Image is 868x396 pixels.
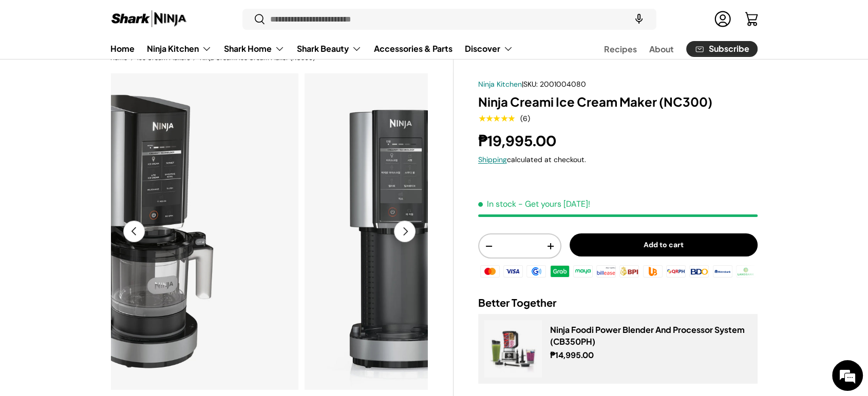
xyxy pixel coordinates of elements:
[478,94,758,110] h1: Ninja Creami Ice Cream Maker (NC300)
[374,38,452,58] a: Accessories & Parts
[604,39,637,59] a: Recipes
[141,38,218,59] summary: Ninja Kitchen
[641,264,664,279] img: ubp
[478,114,515,123] div: 5.0 out of 5.0 stars
[665,264,687,279] img: qrph
[734,264,757,279] img: landbank
[709,45,749,53] span: Subscribe
[711,264,733,279] img: metrobank
[478,113,515,124] span: ★★★★★
[622,8,655,31] speech-search-button: Search by voice
[522,80,586,89] span: |
[618,264,640,279] img: bpi
[686,41,758,57] a: Subscribe
[572,264,594,279] img: maya
[570,233,758,256] button: Add to cart
[218,38,291,59] summary: Shark Home
[291,38,368,59] summary: Shark Beauty
[540,80,586,89] span: 2001004080
[549,264,571,279] img: grabpay
[520,115,530,123] div: (6)
[502,264,524,279] img: visa
[518,199,590,209] p: - Get yours [DATE]!
[459,38,519,59] summary: Discover
[478,155,507,164] a: Shipping
[688,264,710,279] img: bdo
[579,38,758,59] nav: Secondary
[649,39,674,59] a: About
[478,80,522,89] a: Ninja Kitchen
[478,131,559,151] strong: ₱19,995.00
[525,264,548,279] img: gcash
[478,154,758,165] div: calculated at checkout.
[595,264,617,279] img: billease
[110,9,187,29] img: Shark Ninja Philippines
[550,324,745,346] a: Ninja Foodi Power Blender And Processor System (CB350PH)
[110,38,135,58] a: Home
[478,199,516,209] span: In stock
[478,295,758,310] h2: Better Together
[523,80,538,89] span: SKU:
[110,38,513,59] nav: Primary
[479,264,501,279] img: master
